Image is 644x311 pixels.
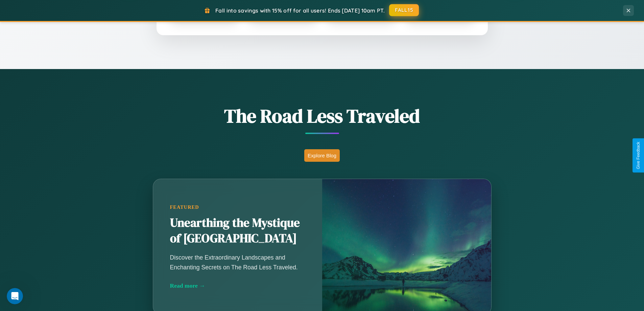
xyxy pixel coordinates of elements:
[170,282,305,289] div: Read more →
[636,142,641,169] div: Give Feedback
[170,215,305,246] h2: Unearthing the Mystique of [GEOGRAPHIC_DATA]
[170,204,305,210] div: Featured
[119,103,525,129] h1: The Road Less Traveled
[389,4,419,16] button: FALL15
[7,288,23,304] iframe: Intercom live chat
[215,7,385,14] span: Fall into savings with 15% off for all users! Ends [DATE] 10am PT.
[170,253,305,272] p: Discover the Extraordinary Landscapes and Enchanting Secrets on The Road Less Traveled.
[304,149,340,162] button: Explore Blog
